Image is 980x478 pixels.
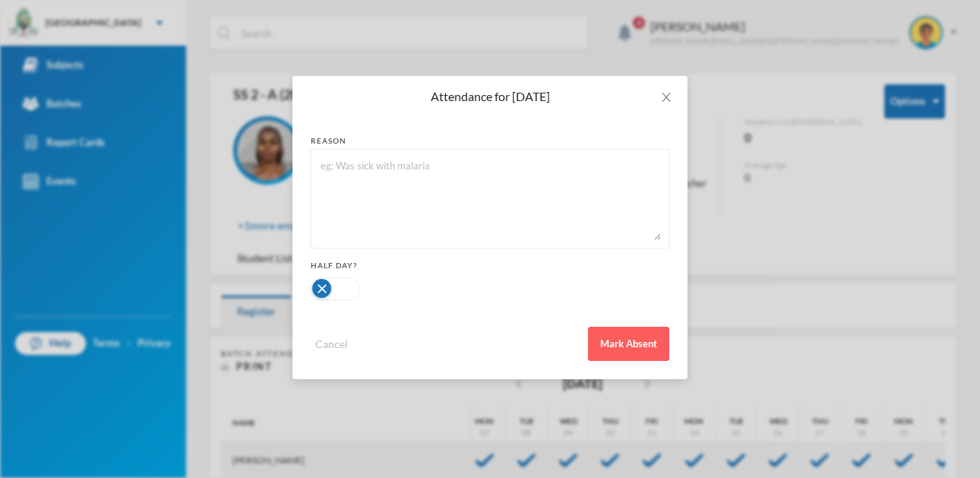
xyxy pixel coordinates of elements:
i: icon: close [660,91,672,103]
div: Half Day? [311,260,669,271]
div: reason [311,135,669,147]
button: Cancel [311,335,352,353]
div: Attendance for [DATE] [311,88,669,105]
button: Mark Absent [588,327,669,361]
button: Close [645,76,688,119]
